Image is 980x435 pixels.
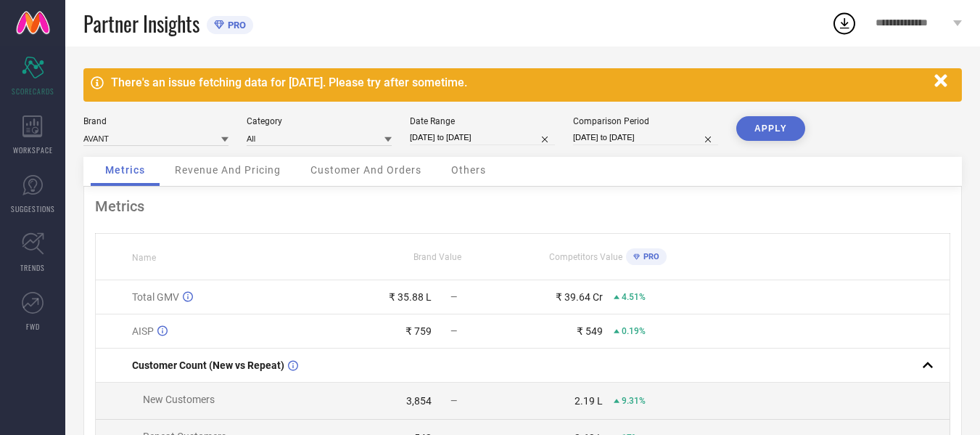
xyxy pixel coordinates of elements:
[622,292,646,302] span: 4.51%
[247,116,392,126] div: Category
[20,262,45,273] span: TRENDS
[95,198,950,215] div: Metrics
[451,164,486,176] span: Others
[549,252,622,262] span: Competitors Value
[406,395,432,407] div: 3,854
[132,253,156,263] span: Name
[736,116,805,141] button: APPLY
[105,164,145,176] span: Metrics
[831,10,857,36] div: Open download list
[26,321,40,332] span: FWD
[13,145,53,155] span: WORKSPACE
[143,394,215,405] span: New Customers
[111,76,927,89] div: There's an issue fetching data for [DATE]. Please try after sometime.
[11,203,55,214] span: SUGGESTIONS
[12,86,54,97] span: SCORECARDS
[132,325,154,337] span: AISP
[450,326,457,336] span: —
[622,396,646,406] span: 9.31%
[132,359,284,371] span: Customer Count (New vs Repeat)
[556,291,603,303] div: ₹ 39.64 Cr
[640,252,659,261] span: PRO
[577,325,603,337] div: ₹ 549
[450,396,457,406] span: —
[622,326,646,336] span: 0.19%
[573,130,718,145] input: Select comparison period
[573,116,718,126] div: Comparison Period
[410,130,555,145] input: Select date range
[83,9,199,38] span: Partner Insights
[83,116,228,126] div: Brand
[413,252,461,262] span: Brand Value
[132,291,179,303] span: Total GMV
[575,395,603,407] div: 2.19 L
[310,164,421,176] span: Customer And Orders
[450,292,457,302] span: —
[405,325,432,337] div: ₹ 759
[410,116,555,126] div: Date Range
[389,291,432,303] div: ₹ 35.88 L
[175,164,281,176] span: Revenue And Pricing
[224,20,246,31] span: PRO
